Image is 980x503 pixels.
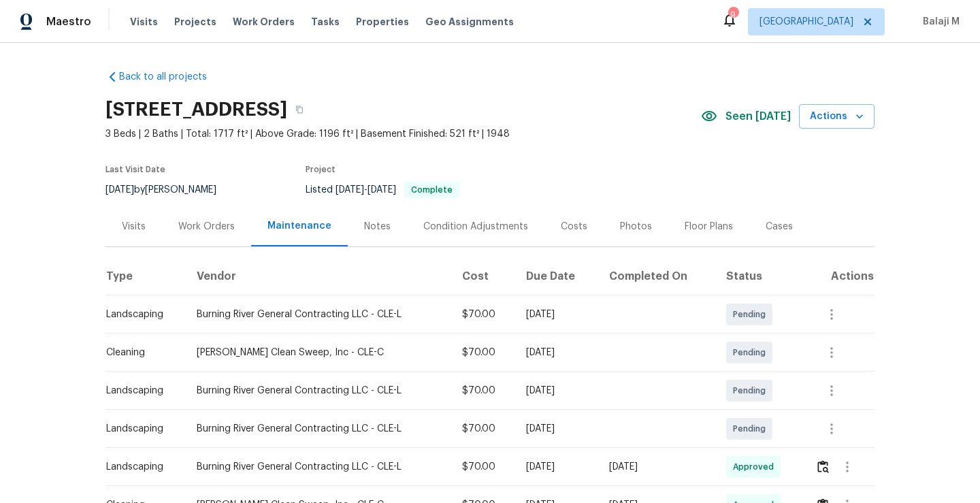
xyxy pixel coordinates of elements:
div: Burning River General Contracting LLC - CLE-L [197,460,440,474]
div: Burning River General Contracting LLC - CLE-L [197,308,440,321]
span: Pending [733,346,771,359]
span: Visits [130,15,158,29]
span: 3 Beds | 2 Baths | Total: 1717 ft² | Above Grade: 1196 ft² | Basement Finished: 521 ft² | 1948 [105,127,701,141]
span: Work Orders [233,15,295,29]
span: [DATE] [367,185,396,195]
div: [DATE] [526,308,587,321]
div: Cases [766,220,793,233]
div: Photos [620,220,652,233]
div: Work Orders [178,220,235,233]
div: Notes [364,220,391,233]
span: [DATE] [105,185,134,195]
th: Status [715,257,804,295]
th: Actions [804,257,875,295]
div: $70.00 [462,460,505,474]
div: [DATE] [526,346,587,359]
div: [DATE] [609,460,704,474]
span: Projects [174,15,216,29]
div: Costs [561,220,587,233]
div: [DATE] [526,384,587,397]
h2: [STREET_ADDRESS] [105,103,287,116]
th: Cost [451,257,516,295]
th: Completed On [598,257,715,295]
span: [GEOGRAPHIC_DATA] [759,15,853,29]
span: Properties [356,15,409,29]
div: Floor Plans [685,220,733,233]
div: Landscaping [106,384,175,397]
div: Burning River General Contracting LLC - CLE-L [197,422,440,436]
span: Listed [306,185,459,195]
div: Landscaping [106,308,175,321]
span: Complete [406,186,458,194]
button: Copy Address [287,97,312,122]
div: Condition Adjustments [423,220,528,233]
span: Pending [733,308,771,321]
span: Geo Assignments [425,15,514,29]
span: Actions [810,108,864,125]
span: Maestro [46,15,91,29]
div: by [PERSON_NAME] [105,182,233,198]
div: [DATE] [526,422,587,436]
button: Review Icon [815,451,831,483]
div: $70.00 [462,346,505,359]
span: Pending [733,384,771,397]
div: Visits [122,220,146,233]
span: Project [306,165,336,174]
th: Type [105,257,186,295]
div: Landscaping [106,460,175,474]
span: [DATE] [336,185,364,195]
span: Tasks [311,17,340,27]
div: Cleaning [106,346,175,359]
div: $70.00 [462,308,505,321]
div: Burning River General Contracting LLC - CLE-L [197,384,440,397]
button: Actions [799,104,875,129]
th: Due Date [515,257,598,295]
th: Vendor [186,257,451,295]
span: Balaji M [917,15,960,29]
div: [DATE] [526,460,587,474]
span: Last Visit Date [105,165,165,174]
img: Review Icon [817,460,829,473]
span: Pending [733,422,771,436]
div: Maintenance [267,219,331,233]
span: - [336,185,396,195]
span: Seen [DATE] [725,110,791,123]
div: $70.00 [462,384,505,397]
div: 9 [728,8,738,22]
div: Landscaping [106,422,175,436]
div: $70.00 [462,422,505,436]
a: Back to all projects [105,70,236,84]
div: [PERSON_NAME] Clean Sweep, Inc - CLE-C [197,346,440,359]
span: Approved [733,460,779,474]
